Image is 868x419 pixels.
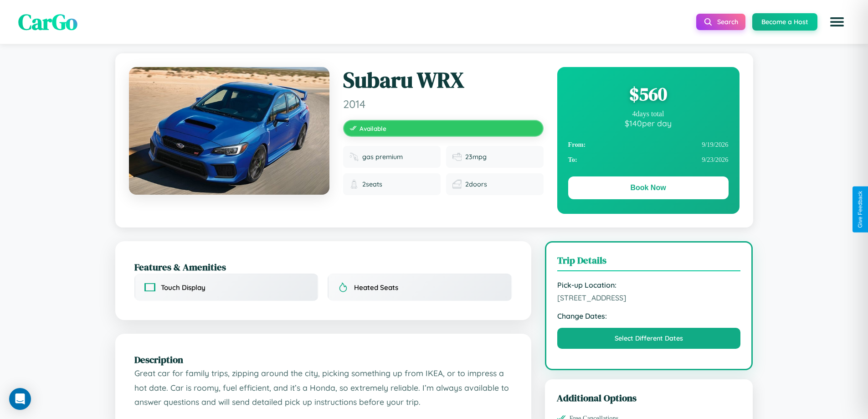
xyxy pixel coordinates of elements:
span: Search [717,18,738,26]
span: 2 doors [465,180,487,188]
button: Book Now [568,176,729,199]
img: Subaru WRX 2014 [129,67,329,195]
h1: Subaru WRX [343,67,544,93]
div: 9 / 23 / 2026 [568,152,729,167]
div: 4 days total [568,110,729,118]
span: Available [360,124,386,132]
h3: Trip Details [557,253,741,271]
span: gas premium [362,153,403,161]
img: Doors [452,180,462,189]
button: Select Different Dates [557,328,741,349]
strong: To: [568,156,577,164]
div: Give Feedback [857,191,863,228]
div: $ 560 [568,82,729,106]
button: Open menu [824,9,850,35]
strong: Pick-up Location: [557,280,741,290]
strong: Change Dates: [557,311,741,321]
div: 9 / 19 / 2026 [568,137,729,152]
span: 23 mpg [465,153,487,161]
h2: Description [134,353,512,366]
div: $ 140 per day [568,118,729,128]
span: 2 seats [362,180,382,188]
div: Open Intercom Messenger [9,388,31,410]
span: CarGo [18,7,77,37]
button: Become a Host [752,13,817,31]
img: Fuel type [349,152,359,161]
span: 2014 [343,97,544,111]
span: [STREET_ADDRESS] [557,293,741,302]
span: Heated Seats [354,283,398,292]
h3: Additional Options [557,391,741,404]
h2: Features & Amenities [134,260,512,274]
strong: From: [568,141,586,149]
p: Great car for family trips, zipping around the city, picking something up from IKEA, or to impres... [134,366,512,409]
img: Fuel efficiency [452,152,462,161]
span: Touch Display [161,283,205,292]
img: Seats [349,180,359,189]
button: Search [696,14,745,30]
